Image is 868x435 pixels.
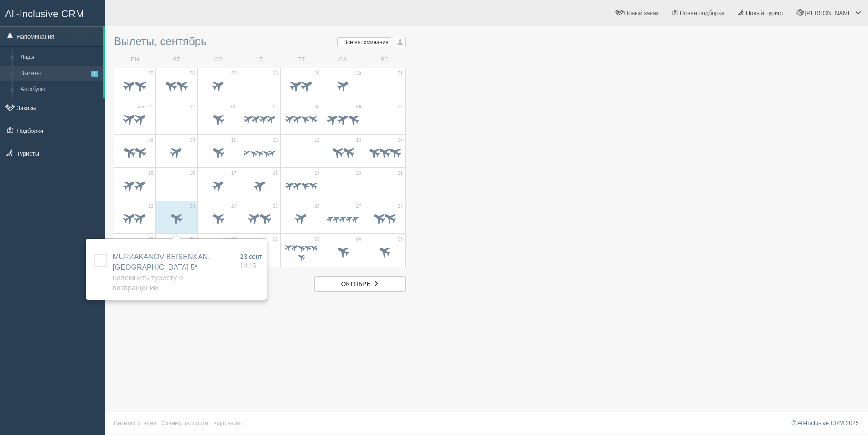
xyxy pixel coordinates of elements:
[5,8,84,20] span: All-Inclusive CRM
[113,253,210,292] a: MURZAKANOV BEISENKAN, [GEOGRAPHIC_DATA] 5*— Напомнить туристу о возвращении
[190,137,195,143] span: 09
[148,71,153,77] span: 25
[273,71,278,77] span: 28
[746,10,784,16] span: Новый турист
[91,71,98,77] span: 1
[16,66,103,82] a: Вылеты1
[190,170,195,177] span: 16
[356,137,361,143] span: 13
[314,203,319,210] span: 26
[314,137,319,143] span: 12
[273,137,278,143] span: 11
[356,170,361,177] span: 20
[190,104,195,110] span: 02
[223,236,236,243] span: окт. 01
[398,236,403,243] span: 05
[314,276,406,292] a: октябрь
[158,420,160,426] span: ·
[281,52,322,68] td: ПТ
[273,203,278,210] span: 25
[114,35,406,47] h3: Вылеты, сентябрь
[113,253,210,292] span: MURZAKANOV BEISENKAN, [GEOGRAPHIC_DATA] 5*
[113,263,205,292] span: — Напомнить туристу о возвращении
[190,203,195,210] span: 23
[240,253,263,260] span: 23 сент.
[356,104,361,110] span: 06
[240,262,256,269] span: 14:15
[356,236,361,243] span: 04
[398,71,403,77] span: 31
[197,52,239,68] td: СР
[148,236,153,243] span: 29
[16,49,103,66] a: Лиды
[344,39,389,46] span: Все напоминания
[210,420,212,426] span: ·
[156,52,197,68] td: ВТ
[231,104,236,110] span: 03
[398,170,403,177] span: 21
[16,81,103,98] a: Автобусы
[161,420,208,426] a: Сканер паспорта
[364,52,405,68] td: ВС
[137,104,153,110] span: сент. 01
[314,170,319,177] span: 19
[190,236,195,243] span: 30
[190,71,195,77] span: 26
[805,10,853,16] span: [PERSON_NAME]
[148,170,153,177] span: 15
[114,420,156,426] a: Визитки отелей
[314,104,319,110] span: 05
[148,203,153,210] span: 22
[398,104,403,110] span: 07
[273,236,278,243] span: 02
[213,420,244,426] a: Курс валют
[231,71,236,77] span: 27
[624,10,659,16] span: Новый заказ
[398,203,403,210] span: 28
[231,203,236,210] span: 24
[791,420,859,426] a: © All-Inclusive CRM 2025
[231,137,236,143] span: 10
[356,71,361,77] span: 30
[240,252,263,270] a: 23 сент. 14:15
[0,0,104,25] a: All-Inclusive CRM
[273,170,278,177] span: 18
[356,203,361,210] span: 27
[341,280,370,288] span: октябрь
[273,104,278,110] span: 04
[398,137,403,143] span: 14
[239,52,280,68] td: ЧТ
[680,10,724,16] span: Новая подборка
[114,52,156,68] td: ПН
[231,170,236,177] span: 17
[314,71,319,77] span: 29
[322,52,364,68] td: СБ
[314,236,319,243] span: 03
[148,137,153,143] span: 08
